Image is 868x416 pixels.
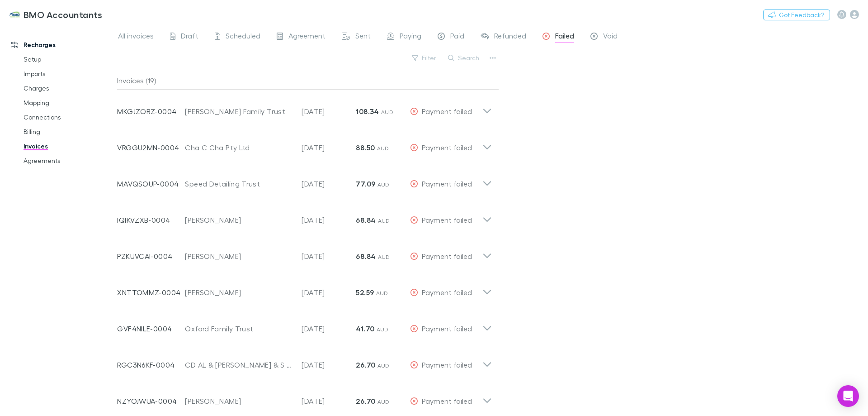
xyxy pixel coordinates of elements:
p: [DATE] [302,359,356,370]
div: VRGGU2MN-0004Cha C Cha Pty Ltd[DATE]88.50 AUDPayment failed [110,126,499,162]
p: MKGJZORZ-0004 [117,106,185,117]
a: Mapping [14,96,122,110]
button: Filter [407,53,442,63]
span: AUD [377,145,389,152]
span: AUD [377,398,390,405]
span: Payment failed [422,397,472,405]
div: GVF4NILE-0004Oxford Family Trust[DATE]41.70 AUDPayment failed [110,307,499,343]
div: MKGJZORZ-0004[PERSON_NAME] Family Trust[DATE]108.34 AUDPayment failed [110,90,499,126]
p: [DATE] [302,215,356,225]
span: AUD [378,217,390,224]
span: Payment failed [422,252,472,260]
div: Speed Detailing Trust [185,178,292,189]
a: Setup [14,52,122,67]
span: Payment failed [422,324,472,333]
div: CD AL & [PERSON_NAME] & S [PERSON_NAME] [185,359,292,370]
p: [DATE] [302,396,356,406]
span: All invoices [118,31,154,43]
div: RGC3N6KF-0004CD AL & [PERSON_NAME] & S [PERSON_NAME][DATE]26.70 AUDPayment failed [110,343,499,379]
div: Cha C Cha Pty Ltd [185,142,292,153]
p: RGC3N6KF-0004 [117,359,185,370]
a: Billing [14,124,122,139]
div: [PERSON_NAME] Family Trust [185,106,292,117]
strong: 26.70 [356,397,375,406]
p: MAVQSOUP-0004 [117,178,185,189]
button: Got Feedback? [763,10,830,20]
span: Failed [555,31,574,43]
div: [PERSON_NAME] [185,251,292,262]
a: Connections [14,110,122,124]
p: [DATE] [302,287,356,298]
strong: 77.09 [356,179,375,188]
span: Sent [355,31,371,43]
span: AUD [381,109,393,115]
p: IQIKVZXB-0004 [117,215,185,225]
strong: 88.50 [356,143,375,152]
strong: 68.84 [356,252,376,261]
div: PZKUVCAI-0004[PERSON_NAME][DATE]68.84 AUDPayment failed [110,234,499,271]
span: AUD [377,326,389,333]
a: BMO Accountants [4,4,108,25]
strong: 108.34 [356,107,379,116]
div: [PERSON_NAME] [185,396,292,406]
div: XNTTOMMZ-0004[PERSON_NAME][DATE]52.59 AUDPayment failed [110,271,499,307]
button: Search [443,53,485,63]
p: [DATE] [302,251,356,262]
div: IQIKVZXB-0004[PERSON_NAME][DATE]68.84 AUDPayment failed [110,198,499,234]
span: Refunded [494,31,526,43]
p: [DATE] [302,106,356,117]
div: MAVQSOUP-0004Speed Detailing Trust[DATE]77.09 AUDPayment failed [110,162,499,198]
h3: BMO Accountants [24,9,103,20]
strong: 26.70 [356,360,375,369]
span: Payment failed [422,360,472,369]
a: Imports [14,67,122,81]
a: Agreements [14,153,122,168]
span: Payment failed [422,107,472,115]
a: Charges [14,81,122,96]
span: Agreement [288,31,325,43]
p: VRGGU2MN-0004 [117,142,185,153]
strong: 52.59 [356,288,374,297]
p: [DATE] [302,142,356,153]
div: Oxford Family Trust [185,323,292,334]
span: Payment failed [422,179,472,188]
div: [PERSON_NAME] [185,215,292,225]
span: Scheduled [226,31,260,43]
span: Payment failed [422,143,472,152]
div: [PERSON_NAME] [185,287,292,298]
span: Paid [450,31,464,43]
div: NZYOJWUA-0004[PERSON_NAME][DATE]26.70 AUDPayment failed [110,379,499,416]
p: [DATE] [302,323,356,334]
span: AUD [378,253,390,260]
p: NZYOJWUA-0004 [117,396,185,406]
span: AUD [376,290,388,296]
span: Payment failed [422,215,472,224]
span: Draft [181,31,198,43]
span: Paying [400,31,421,43]
img: BMO Accountants's Logo [9,9,20,20]
a: Invoices [14,139,122,153]
div: Open Intercom Messenger [837,385,859,407]
p: GVF4NILE-0004 [117,323,185,334]
p: XNTTOMMZ-0004 [117,287,185,298]
p: [DATE] [302,178,356,189]
a: Recharges [2,38,122,52]
span: AUD [377,181,390,188]
span: Void [603,31,618,43]
span: Payment failed [422,288,472,296]
span: AUD [377,362,390,369]
strong: 41.70 [356,324,374,333]
strong: 68.84 [356,215,376,225]
p: PZKUVCAI-0004 [117,251,185,262]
